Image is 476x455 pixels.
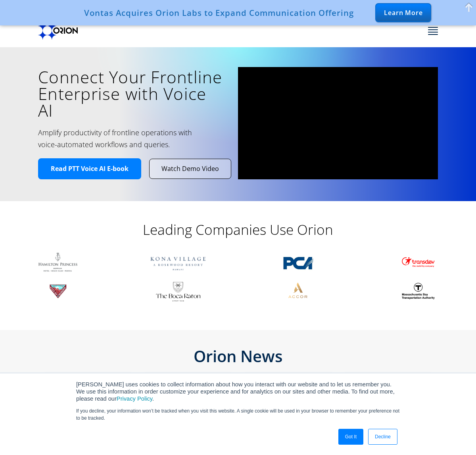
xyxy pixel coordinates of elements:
a: Decline [368,429,397,445]
h2: Leading Companies Use Orion [79,221,397,238]
div: Vontas Acquires Orion Labs to Expand Communication Offering [84,8,354,17]
a: Watch Demo Video [150,159,231,179]
img: Orion labs Black logo [38,21,78,40]
iframe: vimeo Video Player [238,67,438,180]
div: Learn More [375,3,431,22]
h2: Orion News [38,348,438,364]
a: Read PTT Voice AI E-book [38,158,141,179]
a: Got It [338,429,363,445]
h2: Amplify productivity of frontline operations with voice-automated workflows and queries. [38,127,198,150]
span: Watch Demo Video [161,165,219,173]
span: [PERSON_NAME] uses cookies to collect information about how you interact with our website and to ... [76,381,395,402]
h1: Connect Your Frontline Enterprise with Voice AI [38,69,226,119]
a: Privacy Policy [117,395,152,402]
p: If you decline, your information won’t be tracked when you visit this website. A single cookie wi... [76,407,400,422]
span: Read PTT Voice AI E-book [51,165,129,173]
iframe: Chat Widget [436,417,476,455]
